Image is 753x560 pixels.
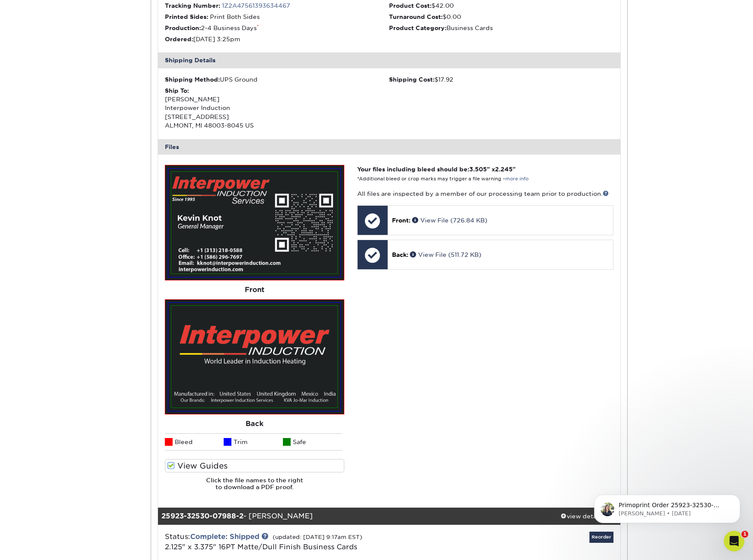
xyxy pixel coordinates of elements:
[165,76,220,83] strong: Shipping Method:
[165,477,344,498] h6: Click the file names to the right to download a PDF proof.
[165,414,344,433] div: Back
[469,166,487,173] span: 3.505
[389,1,613,10] li: $42.00
[165,36,193,43] strong: Ordered:
[357,189,613,198] p: All files are inspected by a member of our processing team prior to production.
[543,508,620,525] a: view details
[158,139,621,155] div: Files
[210,13,260,20] span: Print Both Sides
[37,33,148,41] p: Message from Irene, sent 1w ago
[410,251,481,258] a: View File (511.72 KB)
[165,433,224,450] li: Bleed
[392,251,408,258] span: Back:
[158,532,466,552] div: Status:
[724,531,744,551] iframe: Intercom live chat
[495,166,513,173] span: 2.245
[165,543,357,551] a: 2.125" x 3.375" 16PT Matte/Dull Finish Business Cards
[165,459,344,472] label: View Guides
[283,433,342,450] li: Safe
[161,512,243,520] strong: 25923-32530-07988-2
[389,75,613,84] div: $17.92
[165,87,189,94] strong: Ship To:
[392,217,410,224] span: Front:
[505,176,528,182] a: more info
[357,166,516,173] strong: Your files including bleed should be: " x "
[158,508,543,525] div: - [PERSON_NAME]
[158,52,621,68] div: Shipping Details
[389,24,446,31] strong: Product Category:
[273,534,362,540] small: (updated: [DATE] 9:17am EST)
[165,24,201,31] strong: Production:
[165,24,389,32] li: 2-4 Business Days
[165,35,389,43] li: [DATE] 3:25pm
[165,280,344,299] div: Front
[389,76,434,83] strong: Shipping Cost:
[389,24,613,32] li: Business Cards
[741,531,748,538] span: 1
[389,12,613,21] li: $0.00
[165,2,220,9] strong: Tracking Number:
[389,13,443,20] strong: Turnaround Cost:
[37,25,146,186] span: Primoprint Order 25923-32530-07988 Our Quality Assurance Department has determined that this job ...
[222,2,290,9] a: 1Z2A47561393634467
[412,217,487,224] a: View File (726.84 KB)
[357,176,528,182] small: *Additional bleed or crop marks may trigger a file warning –
[543,512,620,520] div: view details
[581,477,753,537] iframe: Intercom notifications message
[165,13,208,20] strong: Printed Sides:
[165,75,389,84] div: UPS Ground
[589,532,613,542] a: Reorder
[190,533,259,541] a: Complete: Shipped
[224,433,283,450] li: Trim
[389,2,431,9] strong: Product Cost:
[165,86,389,130] div: [PERSON_NAME] Interpower Induction [STREET_ADDRESS] ALMONT, MI 48003-8045 US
